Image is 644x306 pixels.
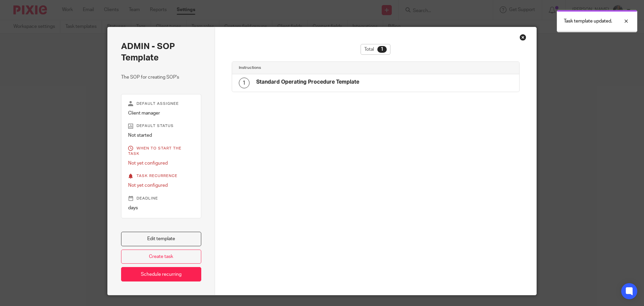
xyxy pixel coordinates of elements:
[361,44,390,55] div: Total
[128,146,194,157] p: When to start the task
[377,46,387,53] div: 1
[121,250,201,264] a: Create task
[121,41,201,64] h2: ADMIN - SOP Template
[564,18,612,25] p: Task template updated.
[128,101,194,106] p: Default assignee
[239,78,250,88] div: 1
[128,123,194,129] p: Default status
[121,232,201,246] a: Edit template
[128,132,194,139] p: Not started
[128,173,194,179] p: Task recurrence
[128,205,194,211] p: days
[256,79,359,86] h4: Standard Operating Procedure Template
[128,182,194,189] p: Not yet configured
[520,34,526,41] div: Close this dialog window
[128,196,194,201] p: Deadline
[121,267,201,281] a: Schedule recurring
[121,74,201,81] p: The SOP for creating SOP's
[128,160,194,167] p: Not yet configured
[239,65,376,71] h4: Instructions
[128,110,194,117] p: Client manager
